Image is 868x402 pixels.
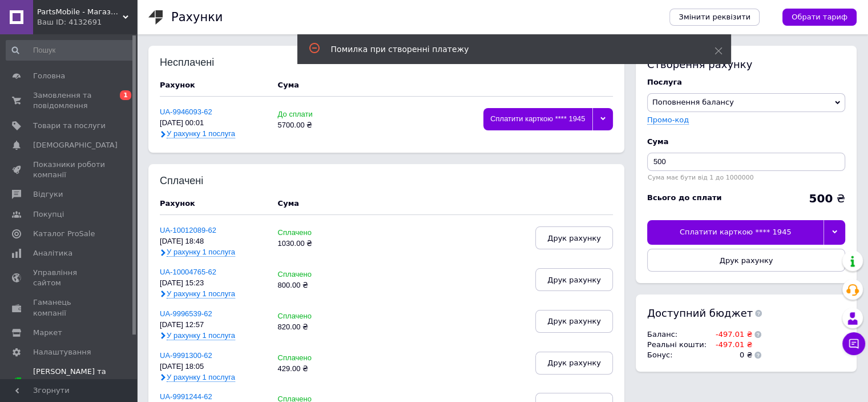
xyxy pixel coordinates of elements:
td: -497.01 ₴ [709,340,752,350]
div: [DATE] 18:48 [160,237,267,246]
span: Управління сайтом [33,268,106,288]
div: Сплачено [278,270,350,279]
div: [DATE] 18:05 [160,363,267,371]
div: Сплатити карткою **** 1945 [647,220,823,244]
td: -497.01 ₴ [709,329,752,340]
span: Друк рахунку [547,276,601,284]
div: Рахунок [160,198,267,209]
div: ₴ [809,193,845,204]
span: Показники роботи компанії [33,160,106,180]
div: [DATE] 00:01 [160,119,267,128]
div: Ваш ID: 4132691 [37,17,137,27]
span: [PERSON_NAME] та рахунки [33,367,137,398]
a: UA-10004765-62 [160,268,216,276]
h1: Рахунки [171,10,223,24]
div: 429.00 ₴ [278,365,350,373]
a: UA-9996539-62 [160,309,212,318]
span: Налаштування [33,347,91,357]
span: Покупці [33,209,64,220]
span: У рахунку 1 послуга [167,331,235,340]
span: Змінити реквізити [679,12,750,22]
span: Друк рахунку [547,234,601,242]
a: Змінити реквізити [669,9,760,26]
button: Друк рахунку [535,310,613,333]
button: Друк рахунку [535,352,613,375]
div: 820.00 ₴ [278,323,350,332]
button: Чат з покупцем [842,332,865,355]
div: Сплатити карткою **** 1945 [483,108,592,130]
div: Cума [278,80,299,90]
td: Баланс : [647,329,709,340]
a: UA-9991244-62 [160,392,212,401]
span: Відгуки [33,189,63,200]
div: Послуга [647,77,845,87]
span: Замовлення та повідомлення [33,90,106,111]
span: Поповнення балансу [652,98,734,106]
b: 500 [809,192,833,205]
a: UA-9946093-62 [160,108,212,116]
span: У рахунку 1 послуга [167,373,235,382]
label: Промо-код [647,116,689,124]
span: Обрати тариф [792,12,847,22]
div: Створення рахунку [647,57,845,71]
div: 1030.00 ₴ [278,240,350,248]
div: Сплачені [160,176,235,187]
span: Друк рахунку [720,256,773,265]
span: Друк рахунку [547,317,601,325]
input: Пошук [6,40,135,61]
span: Каталог ProSale [33,229,95,239]
span: Головна [33,71,65,81]
button: Друк рахунку [535,268,613,291]
span: У рахунку 1 послуга [167,289,235,298]
span: Доступний бюджет [647,306,753,320]
td: Бонус : [647,350,709,360]
div: До сплати [278,110,350,119]
a: Обрати тариф [782,9,857,26]
div: Cума [647,137,845,147]
input: Введіть суму [647,153,845,171]
span: У рахунку 1 послуга [167,248,235,257]
div: 5700.00 ₴ [278,121,350,130]
span: Аналітика [33,248,72,258]
div: [DATE] 15:23 [160,279,267,288]
div: Всього до сплати [647,193,722,203]
div: Сплачено [278,354,350,363]
td: Реальні кошти : [647,340,709,350]
div: Несплачені [160,57,235,69]
span: Друк рахунку [547,359,601,367]
a: UA-9991300-62 [160,351,212,360]
span: [DEMOGRAPHIC_DATA] [33,140,118,150]
span: 1 [120,90,131,100]
div: Рахунок [160,80,267,90]
span: PartsMobile - Магазин запчастин (телефони, планшети, ноутбуки) [37,7,123,17]
div: Сплачено [278,312,350,321]
a: UA-10012089-62 [160,226,216,234]
button: Друк рахунку [535,226,613,249]
div: Помилка при створенні платежу [331,43,686,55]
div: Cума [278,198,299,209]
div: [DATE] 12:57 [160,321,267,329]
div: 800.00 ₴ [278,281,350,290]
span: Маркет [33,328,62,338]
td: 0 ₴ [709,350,752,360]
div: Сплачено [278,229,350,237]
span: Гаманець компанії [33,297,106,318]
span: Товари та послуги [33,121,106,131]
div: Сума має бути від 1 до 1000000 [647,174,845,181]
span: У рахунку 1 послуга [167,129,235,138]
button: Друк рахунку [647,249,845,272]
